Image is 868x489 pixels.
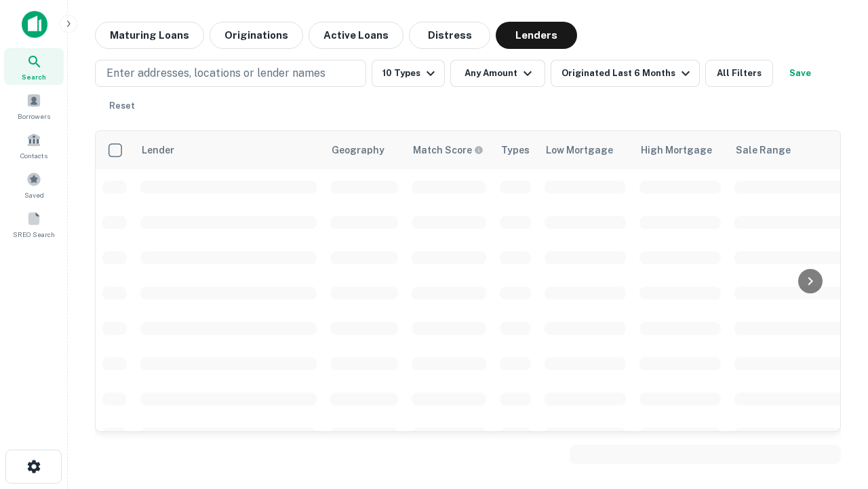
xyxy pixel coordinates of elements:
div: Lender [142,142,174,158]
button: Originations [210,22,303,49]
th: Low Mortgage [538,131,633,169]
span: SREO Search [13,229,55,240]
th: Lender [134,131,323,169]
button: Active Loans [309,22,403,49]
div: Low Mortgage [546,142,613,158]
p: Enter addresses, locations or lender names [106,65,325,81]
button: 10 Types [372,60,445,87]
th: High Mortgage [633,131,728,169]
button: Reset [100,92,144,120]
button: Enter addresses, locations or lender names [95,60,366,87]
h6: Match Score [413,143,481,158]
button: Maturing Loans [95,22,204,49]
button: Distress [409,22,490,49]
a: SREO Search [4,206,64,242]
img: capitalize-icon.png [22,11,47,38]
a: Borrowers [4,88,64,124]
a: Search [4,48,64,85]
span: Search [22,71,46,82]
span: Borrowers [18,111,50,122]
span: Contacts [20,150,47,161]
button: Any Amount [450,60,545,87]
a: Saved [4,166,64,203]
a: Contacts [4,127,64,164]
div: Sale Range [736,142,791,158]
th: Types [493,131,538,169]
div: Originated Last 6 Months [561,65,694,81]
iframe: Chat Widget [800,380,868,446]
div: High Mortgage [641,142,712,158]
th: Capitalize uses an advanced AI algorithm to match your search with the best lender. The match sco... [405,131,493,169]
div: Types [501,142,530,158]
div: Geography [332,142,384,158]
button: Lenders [496,22,577,49]
button: Originated Last 6 Months [551,60,700,87]
button: All Filters [705,60,773,87]
div: Capitalize uses an advanced AI algorithm to match your search with the best lender. The match sco... [413,143,484,158]
span: Saved [24,189,44,200]
th: Geography [323,131,405,169]
button: Save your search to get updates of matches that match your search criteria. [778,60,822,87]
th: Sale Range [728,131,850,169]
